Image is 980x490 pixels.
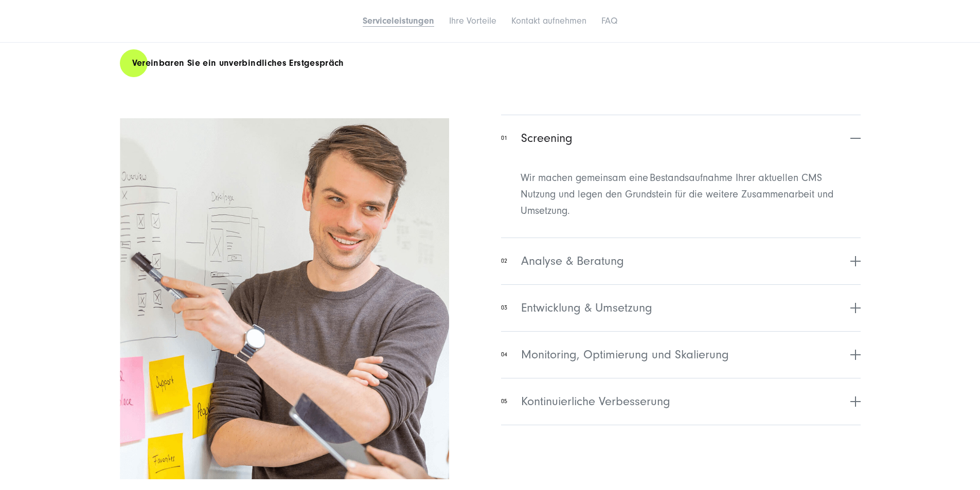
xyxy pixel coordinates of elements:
[601,15,617,26] a: FAQ
[501,303,507,313] span: 03
[363,15,434,26] a: Serviceleistungen
[501,397,507,406] span: 05
[521,346,729,364] span: Monitoring, Optimierung und Skalierung
[501,115,860,161] button: 01Screening
[501,284,860,331] button: 03Entwicklung & Umsetzung
[501,378,860,425] button: 05Kontinuierliche Verbesserung
[521,189,833,216] span: nd legen den Grundstein für die weitere Zusammenarbeit und Umsetzung.
[501,331,860,378] button: 04Monitoring, Optimierung und Skalierung
[501,350,507,359] span: 04
[501,257,507,266] span: 02
[521,252,624,270] span: Analyse & Beratung
[501,238,860,284] button: 02Analyse & Beratung
[501,134,507,143] span: 01
[511,15,586,26] a: Kontakt aufnehmen
[521,392,670,411] span: Kontinuierliche Verbesserung
[521,172,822,200] span: Wir machen gemeinsam eine Bestandsaufnahme Ihrer aktuellen CMS Nutzung u
[120,48,357,78] a: Vereinbaren Sie ein unverbindliches Erstgespräch
[449,15,496,26] a: Ihre Vorteile
[521,129,573,148] span: Screening
[120,118,449,479] img: Marcel Epler - Solution Architect und MACH architecture expert - CMS Agentur und Headless CMS Age...
[521,299,652,317] span: Entwicklung & Umsetzung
